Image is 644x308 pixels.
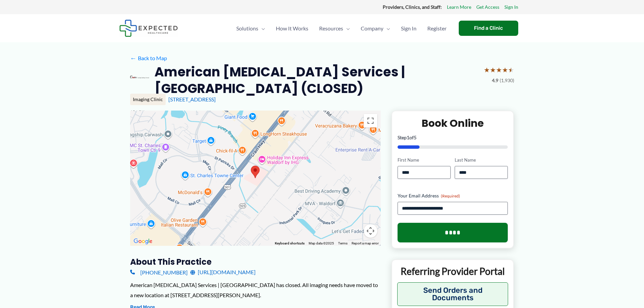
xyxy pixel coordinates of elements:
[130,280,381,300] div: American [MEDICAL_DATA] Services | [GEOGRAPHIC_DATA] has closed. All imaging needs have moved to ...
[383,17,390,40] span: Menu Toggle
[309,241,334,245] span: Map data ©2025
[154,64,478,97] h2: American [MEDICAL_DATA] Services | [GEOGRAPHIC_DATA] (CLOSED)
[383,4,442,10] strong: Providers, Clinics, and Staff:
[398,135,508,140] p: Step of
[427,17,447,40] span: Register
[132,237,154,246] a: Open this area in Google Maps (opens a new window)
[276,17,308,40] span: How It Works
[401,17,416,40] span: Sign In
[364,224,377,238] button: Map camera controls
[338,241,348,245] a: Terms (opens in new tab)
[130,267,188,277] a: [PHONE_NUMBER]
[236,17,258,40] span: Solutions
[414,135,416,140] span: 5
[508,64,514,76] span: ★
[496,64,502,76] span: ★
[407,135,409,140] span: 1
[398,117,508,130] h2: Book Online
[314,17,355,40] a: ResourcesMenu Toggle
[476,3,499,11] a: Get Access
[364,114,377,127] button: Toggle fullscreen view
[190,267,256,277] a: [URL][DOMAIN_NAME]
[231,17,452,40] nav: Primary Site Navigation
[231,17,270,40] a: SolutionsMenu Toggle
[398,157,451,163] label: First Name
[130,257,381,267] h3: About this practice
[396,17,422,40] a: Sign In
[397,282,508,306] button: Send Orders and Documents
[275,241,305,246] button: Keyboard shortcuts
[484,64,490,76] span: ★
[492,76,498,85] span: 4.9
[130,94,166,105] div: Imaging Clinic
[455,157,508,163] label: Last Name
[130,55,137,61] span: ←
[459,21,518,36] a: Find a Clinic
[352,241,379,245] a: Report a map error
[490,64,496,76] span: ★
[343,17,350,40] span: Menu Toggle
[397,265,508,277] p: Referring Provider Portal
[502,64,508,76] span: ★
[130,53,167,63] a: ←Back to Map
[168,96,216,102] a: [STREET_ADDRESS]
[447,3,471,11] a: Learn More
[258,17,265,40] span: Menu Toggle
[132,237,154,246] img: Google
[441,193,460,198] span: (Required)
[500,76,514,85] span: (1,930)
[422,17,452,40] a: Register
[119,20,178,37] img: Expected Healthcare Logo - side, dark font, small
[319,17,343,40] span: Resources
[355,17,396,40] a: CompanyMenu Toggle
[361,17,383,40] span: Company
[398,192,508,199] label: Your Email Address
[270,17,314,40] a: How It Works
[504,3,518,11] a: Sign In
